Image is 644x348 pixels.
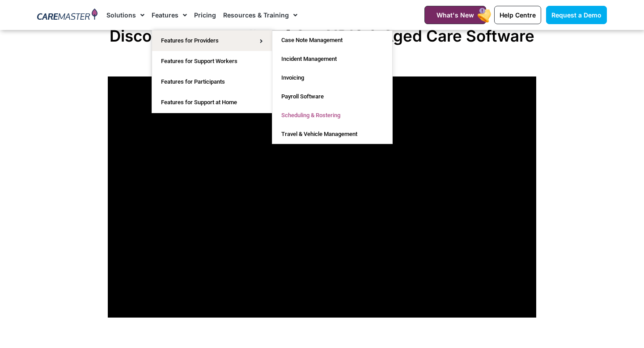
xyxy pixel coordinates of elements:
[500,11,536,19] span: Help Centre
[272,87,392,106] a: Payroll Software
[152,51,272,72] a: Features for Support Workers
[272,30,393,144] ul: Features for Providers
[551,11,602,19] span: Request a Demo
[424,6,486,24] a: What's New
[108,26,536,45] h2: Discover the Benefits of Our NDIS & Aged Care Software
[272,106,392,125] a: Scheduling & Rostering
[152,92,272,113] a: Features for Support at Home
[436,11,474,19] span: What's New
[272,50,392,68] a: Incident Management
[152,30,272,113] ul: Features
[494,6,541,24] a: Help Centre
[272,68,392,87] a: Invoicing
[152,30,272,51] a: Features for Providers
[546,6,607,24] a: Request a Demo
[272,31,392,50] a: Case Note Management
[152,72,272,92] a: Features for Participants
[37,8,97,22] img: CareMaster Logo
[272,125,392,144] a: Travel & Vehicle Management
